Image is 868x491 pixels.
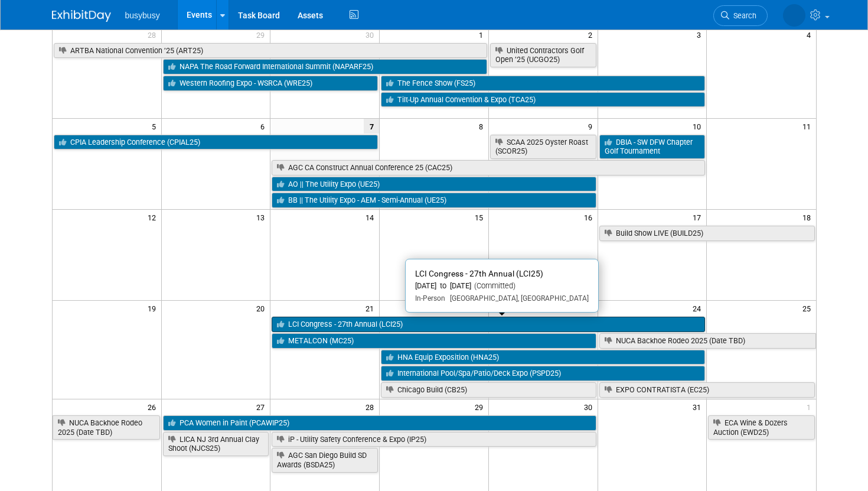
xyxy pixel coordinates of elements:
span: In-Person [415,294,445,303]
span: 18 [801,210,816,225]
span: 2 [587,27,598,42]
span: 1 [478,27,488,42]
span: 14 [364,210,379,225]
span: 17 [691,210,706,225]
span: Search [729,11,756,20]
span: 5 [151,119,161,134]
a: EXPO CONTRATISTA (EC25) [599,382,815,398]
a: NAPA The Road Forward International Summit (NAPARF25) [163,59,487,74]
span: 1 [805,399,816,414]
span: 30 [364,27,379,42]
span: 25 [801,301,816,316]
span: 26 [146,399,161,414]
span: [GEOGRAPHIC_DATA], [GEOGRAPHIC_DATA] [445,294,589,303]
img: ExhibitDay [52,10,111,22]
a: LCI Congress - 27th Annual (LCI25) [272,317,705,332]
a: HNA Equip Exposition (HNA25) [381,350,705,365]
a: International Pool/Spa/Patio/Deck Expo (PSPD25) [381,366,705,381]
a: Chicago Build (CB25) [381,382,596,398]
span: 29 [255,27,270,42]
a: AO || The Utility Expo (UE25) [272,177,596,192]
span: 8 [478,119,488,134]
span: 28 [146,27,161,42]
span: 21 [364,301,379,316]
a: NUCA Backhoe Rodeo 2025 (Date TBD) [53,415,160,440]
span: 7 [364,119,379,134]
a: PCA Women in Paint (PCAWIP25) [163,415,596,431]
span: 28 [364,399,379,414]
a: Western Roofing Expo - WSRCA (WRE25) [163,76,378,91]
span: 13 [255,210,270,225]
span: 6 [259,119,270,134]
span: 27 [255,399,270,414]
span: 10 [691,119,706,134]
span: 11 [801,119,816,134]
img: Nicole McCabe [783,4,805,27]
a: AGC CA Construct Annual Conference 25 (CAC25) [272,160,705,175]
span: 3 [696,27,706,42]
span: 16 [583,210,598,225]
span: (Committed) [471,281,515,290]
a: The Fence Show (FS25) [381,76,705,91]
a: NUCA Backhoe Rodeo 2025 (Date TBD) [599,333,816,349]
span: LCI Congress - 27th Annual (LCI25) [415,269,543,278]
a: Search [713,5,768,26]
span: 9 [587,119,598,134]
span: 24 [691,301,706,316]
a: LICA NJ 3rd Annual Clay Shoot (NJCS25) [163,432,269,456]
div: [DATE] to [DATE] [415,281,589,291]
span: busybusy [125,11,160,20]
a: AGC San Diego Build SD Awards (BSDA25) [272,448,378,472]
a: METALCON (MC25) [272,333,596,349]
a: Build Show LIVE (BUILD25) [599,226,815,241]
span: 4 [805,27,816,42]
a: United Contractors Golf Open ’25 (UCGO25) [490,43,596,67]
span: 31 [691,399,706,414]
span: 12 [146,210,161,225]
a: ECA Wine & Dozers Auction (EWD25) [708,415,814,440]
a: BB || The Utility Expo - AEM - Semi-Annual (UE25) [272,193,596,208]
span: 30 [583,399,598,414]
a: DBIA - SW DFW Chapter Golf Tournament [599,135,706,159]
a: iP - Utility Safety Conference & Expo (IP25) [272,432,596,447]
span: 15 [474,210,488,225]
span: 29 [474,399,488,414]
span: 20 [255,301,270,316]
span: 19 [146,301,161,316]
a: SCAA 2025 Oyster Roast (SCOR25) [490,135,596,159]
a: ARTBA National Convention ’25 (ART25) [54,43,487,58]
a: CPIA Leadership Conference (CPIAL25) [54,135,378,150]
a: Tilt-Up Annual Convention & Expo (TCA25) [381,92,705,108]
